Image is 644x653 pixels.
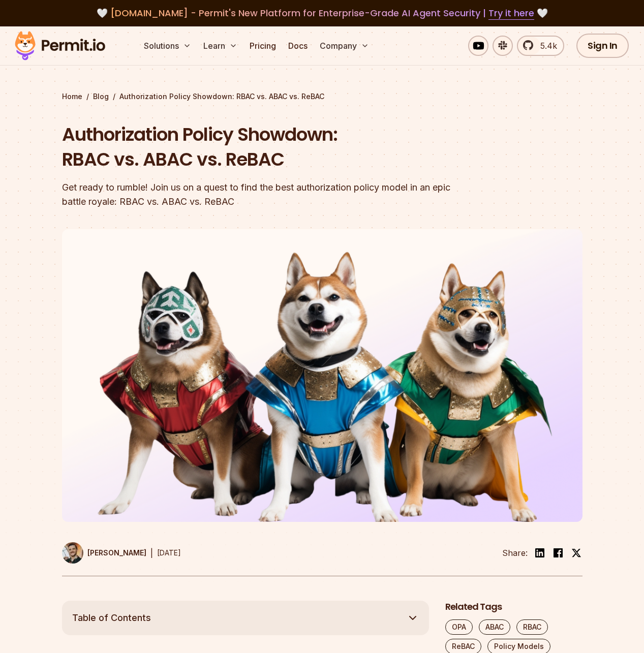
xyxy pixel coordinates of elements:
[62,91,582,102] div: / /
[445,601,582,613] h2: Related Tags
[10,28,110,63] img: Permit logo
[488,7,534,20] a: Try it here
[87,548,146,558] p: [PERSON_NAME]
[93,91,109,102] a: Blog
[62,542,146,564] a: [PERSON_NAME]
[62,122,452,172] h1: Authorization Policy Showdown: RBAC vs. ABAC vs. ReBAC
[62,229,582,522] img: Authorization Policy Showdown: RBAC vs. ABAC vs. ReBAC
[284,36,312,56] a: Docs
[62,91,82,102] a: Home
[571,548,581,558] img: twitter
[534,547,546,559] img: linkedin
[62,601,429,635] button: Table of Contents
[62,542,83,564] img: Daniel Bass
[516,619,548,635] a: RBAC
[502,547,528,559] li: Share:
[445,619,473,635] a: OPA
[150,547,153,559] div: |
[552,547,564,559] img: facebook
[62,180,452,209] div: Get ready to rumble! Join us on a quest to find the best authorization policy model in an epic ba...
[24,6,620,20] div: 🤍 🤍
[479,619,510,635] a: ABAC
[576,34,629,58] a: Sign In
[517,36,564,56] a: 5.4k
[534,40,557,52] span: 5.4k
[140,36,195,56] button: Solutions
[316,36,373,56] button: Company
[110,7,534,19] span: [DOMAIN_NAME] - Permit's New Platform for Enterprise-Grade AI Agent Security |
[246,36,280,56] a: Pricing
[157,548,181,557] time: [DATE]
[199,36,241,56] button: Learn
[72,611,151,625] span: Table of Contents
